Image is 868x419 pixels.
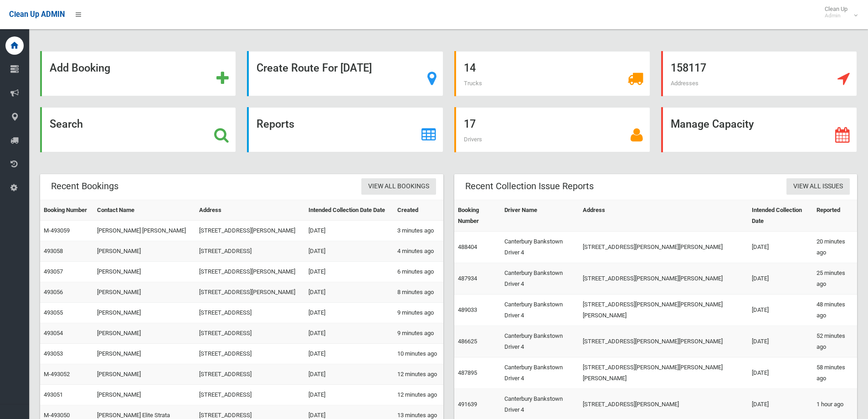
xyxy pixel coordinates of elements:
[195,364,305,385] td: [STREET_ADDRESS]
[454,200,501,232] th: Booking Number
[195,323,305,344] td: [STREET_ADDRESS]
[44,330,63,336] a: 493054
[394,323,443,344] td: 9 minutes ago
[44,371,70,378] a: M-493052
[579,263,748,295] td: [STREET_ADDRESS][PERSON_NAME][PERSON_NAME]
[394,364,443,385] td: 12 minutes ago
[748,232,812,263] td: [DATE]
[458,306,477,313] a: 489033
[394,221,443,241] td: 3 minutes ago
[748,326,812,357] td: [DATE]
[195,262,305,282] td: [STREET_ADDRESS][PERSON_NAME]
[464,118,476,130] strong: 17
[820,5,857,19] span: Clean Up
[93,364,195,385] td: [PERSON_NAME]
[195,221,305,241] td: [STREET_ADDRESS][PERSON_NAME]
[247,51,443,96] a: Create Route For [DATE]
[458,369,477,376] a: 487895
[50,62,110,74] strong: Add Booking
[501,200,579,232] th: Driver Name
[44,248,63,254] a: 493058
[257,118,294,130] strong: Reports
[579,232,748,263] td: [STREET_ADDRESS][PERSON_NAME][PERSON_NAME]
[825,12,847,19] small: Admin
[93,385,195,405] td: [PERSON_NAME]
[454,51,650,96] a: 14 Trucks
[93,262,195,282] td: [PERSON_NAME]
[40,107,236,152] a: Search
[464,136,482,143] span: Drivers
[464,62,476,74] strong: 14
[501,263,579,295] td: Canterbury Bankstown Driver 4
[305,200,394,221] th: Intended Collection Date Date
[93,344,195,364] td: [PERSON_NAME]
[813,326,857,357] td: 52 minutes ago
[501,232,579,263] td: Canterbury Bankstown Driver 4
[501,357,579,389] td: Canterbury Bankstown Driver 4
[305,241,394,262] td: [DATE]
[44,412,70,419] a: M-493050
[661,51,857,96] a: 158117 Addresses
[195,385,305,405] td: [STREET_ADDRESS]
[394,282,443,303] td: 8 minutes ago
[579,357,748,389] td: [STREET_ADDRESS][PERSON_NAME][PERSON_NAME][PERSON_NAME]
[44,350,63,357] a: 493053
[458,275,477,282] a: 487934
[394,385,443,405] td: 12 minutes ago
[195,200,305,221] th: Address
[93,221,195,241] td: [PERSON_NAME] [PERSON_NAME]
[464,80,482,87] span: Trucks
[501,326,579,357] td: Canterbury Bankstown Driver 4
[44,268,63,275] a: 493057
[44,289,63,295] a: 493056
[93,282,195,303] td: [PERSON_NAME]
[458,338,477,345] a: 486625
[195,303,305,323] td: [STREET_ADDRESS]
[394,262,443,282] td: 6 minutes ago
[50,118,83,130] strong: Search
[93,200,195,221] th: Contact Name
[305,262,394,282] td: [DATE]
[748,357,812,389] td: [DATE]
[305,282,394,303] td: [DATE]
[748,295,812,326] td: [DATE]
[40,51,236,96] a: Add Booking
[44,227,70,234] a: M-493059
[93,323,195,344] td: [PERSON_NAME]
[93,241,195,262] td: [PERSON_NAME]
[93,303,195,323] td: [PERSON_NAME]
[661,107,857,152] a: Manage Capacity
[579,326,748,357] td: [STREET_ADDRESS][PERSON_NAME][PERSON_NAME]
[195,241,305,262] td: [STREET_ADDRESS]
[44,391,63,398] a: 493051
[305,344,394,364] td: [DATE]
[257,62,372,74] strong: Create Route For [DATE]
[305,303,394,323] td: [DATE]
[748,200,812,232] th: Intended Collection Date
[40,200,93,221] th: Booking Number
[394,241,443,262] td: 4 minutes ago
[305,323,394,344] td: [DATE]
[813,295,857,326] td: 48 minutes ago
[813,357,857,389] td: 58 minutes ago
[454,107,650,152] a: 17 Drivers
[305,364,394,385] td: [DATE]
[40,177,129,195] header: Recent Bookings
[394,200,443,221] th: Created
[813,232,857,263] td: 20 minutes ago
[671,62,706,74] strong: 158117
[195,282,305,303] td: [STREET_ADDRESS][PERSON_NAME]
[305,385,394,405] td: [DATE]
[44,309,63,316] a: 493055
[458,243,477,250] a: 488404
[671,80,699,87] span: Addresses
[454,177,605,195] header: Recent Collection Issue Reports
[501,295,579,326] td: Canterbury Bankstown Driver 4
[579,295,748,326] td: [STREET_ADDRESS][PERSON_NAME][PERSON_NAME][PERSON_NAME]
[394,303,443,323] td: 9 minutes ago
[394,344,443,364] td: 10 minutes ago
[579,200,748,232] th: Address
[813,263,857,295] td: 25 minutes ago
[786,178,850,195] a: View All Issues
[247,107,443,152] a: Reports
